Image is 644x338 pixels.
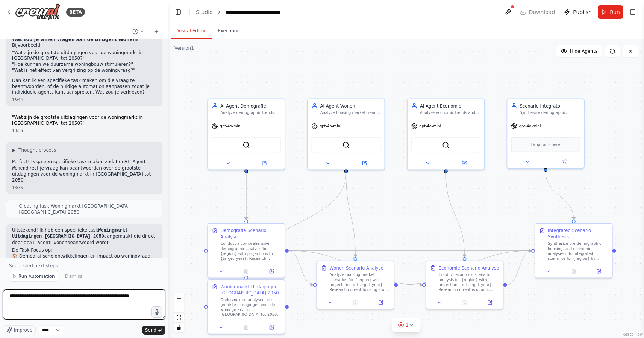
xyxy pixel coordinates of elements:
button: zoom out [174,303,184,313]
button: Open in side panel [546,158,582,166]
button: Hide Agents [556,45,602,57]
div: Economie Scenario Analyse [439,265,499,271]
div: React Flow controls [174,293,184,332]
div: Scenario Integrator [520,103,580,109]
div: Wonen Scenario AnalyseAnalyze housing market scenarios for {region} with projections to {target_y... [317,261,394,309]
span: Creating task Woningmarkt [GEOGRAPHIC_DATA] [GEOGRAPHIC_DATA] 2050 [19,203,156,215]
button: Open in side panel [247,159,282,167]
li: "Hoe kunnen we duurzame woningbouw stimuleren?" [12,62,156,68]
span: Run [610,8,620,16]
div: Demografie Scenario AnalyseConduct a comprehensive demographic analysis for {region} with project... [207,223,285,278]
div: Onderzoek en analyseer de grootste uitdagingen voor de woningmarkt in [GEOGRAPHIC_DATA] tot 2050.... [220,297,281,317]
span: gpt-4o-mini [519,124,541,129]
button: Hide left sidebar [173,7,183,17]
div: Analyze demographic trends and scenarios for {region} by {target_year}, focusing on population gr... [220,110,281,115]
button: Open in side panel [447,159,482,167]
g: Edge from aba7898d-bb2f-4564-8ede-55a8418030fd to 37563023-474d-43db-ba55-7edaead047cb [289,247,313,288]
span: Drop tools here [531,141,560,148]
span: gpt-4o-mini [220,124,242,129]
button: No output available [342,299,368,306]
div: Version 1 [174,45,194,51]
div: Analyze housing market scenarios for {region} with projections to {target_year}. Research current... [330,272,390,292]
g: Edge from aba7898d-bb2f-4564-8ede-55a8418030fd to 2832f6e5-a92c-4d98-b4a9-5693ee0ffd32 [289,247,531,254]
button: Open in side panel [479,299,500,306]
div: AI Agent DemografieAnalyze demographic trends and scenarios for {region} by {target_year}, focusi... [207,99,285,170]
button: No output available [561,268,587,275]
p: Bijvoorbeeld: [12,37,156,49]
button: No output available [233,268,259,275]
div: Analyze economic trends and scenarios for {region} by {target_year}, focusing on economic growth,... [420,110,480,115]
div: 13:44 [12,97,156,103]
img: SerperDevTool [242,141,250,149]
li: "Wat is het effect van vergrijzing op de woningvraag?" [12,68,156,74]
g: Edge from 37563023-474d-43db-ba55-7edaead047cb to 93cd3c98-c32c-4ba2-8a2d-b934fe93eeab [398,282,422,288]
div: AI Agent Economie [420,103,480,109]
p: Dan kan ik een specifieke task maken om die vraag te beantwoorden, of de huidige automation aanpa... [12,78,156,95]
p: "Wat zijn de grootste uitdagingen voor de woningmarkt in [GEOGRAPHIC_DATA] tot 2050?" [12,115,156,126]
button: Open in side panel [261,324,282,331]
nav: breadcrumb [196,8,304,16]
div: Woningmarkt Uitdagingen [GEOGRAPHIC_DATA] 2050Onderzoek en analyseer de grootste uitdagingen voor... [207,279,285,335]
button: Open in side panel [588,268,609,275]
span: 1 [405,321,409,329]
button: 1 [392,318,421,332]
div: 18:36 [12,185,156,191]
div: AI Agent EconomieAnalyze economic trends and scenarios for {region} by {target_year}, focusing on... [407,99,485,170]
div: AI Agent Demografie [220,103,281,109]
span: Publish [573,8,592,16]
span: Improve [14,327,32,333]
span: Dismiss [65,273,82,279]
p: Perfect! Ik ga een specifieke task maken zodat de direct je vraag kan beantwoorden over de groots... [12,159,156,183]
g: Edge from c213d747-1800-4a9e-91ef-4a28490dc973 to aba7898d-bb2f-4564-8ede-55a8418030fd [243,173,250,220]
div: Demografie Scenario Analyse [220,227,281,240]
code: AI Agent Wonen [29,240,67,246]
span: Run Automation [18,273,55,279]
div: Wonen Scenario Analyse [330,265,383,271]
div: Conduct economic scenario analysis for {region} with projections to {target_year}. Research curre... [439,272,499,292]
div: Integrated Scenario Synthesis [548,227,608,240]
button: Run Automation [9,271,58,282]
button: Dismiss [61,271,86,282]
button: Open in side panel [261,268,282,275]
button: zoom in [174,293,184,303]
code: AI Agent Wonen [12,159,146,171]
a: Studio [196,9,213,15]
span: ▶ [12,147,15,153]
button: Improve [3,325,36,335]
span: gpt-4o-mini [419,124,441,129]
button: Show right sidebar [627,7,638,17]
button: Open in side panel [370,299,391,306]
g: Edge from 401f5a77-bc02-44ba-a524-76cd3df48944 to 2832f6e5-a92c-4d98-b4a9-5693ee0ffd32 [542,172,577,220]
button: Click to speak your automation idea [151,306,162,318]
div: Woningmarkt Uitdagingen [GEOGRAPHIC_DATA] 2050 [220,283,281,296]
button: No output available [451,299,477,306]
div: Conduct a comprehensive demographic analysis for {region} with projections to {target_year}. Rese... [220,241,281,261]
div: AI Agent WonenAnalyze housing market trends and scenarios for {region} by {target_year}, examinin... [307,99,385,170]
g: Edge from 6863c9db-2578-4a9b-ad2f-6155100aa3f5 to 33fc9e3d-4269-45d7-858c-beeb766296a5 [243,173,349,276]
div: Economie Scenario AnalyseConduct economic scenario analysis for {region} with projections to {tar... [426,261,503,309]
h2: De Task Focus op: [12,247,156,253]
span: Send [145,327,156,333]
p: Suggested next steps: [9,263,159,269]
span: Hide Agents [570,48,597,54]
img: SerperDevTool [442,141,450,149]
button: Publish [561,5,595,19]
button: Open in side panel [347,159,382,167]
button: Switch to previous chat [129,27,147,36]
div: BETA [66,8,85,17]
a: React Flow attribution [623,332,643,336]
div: Scenario IntegratorSynthesize demographic, housing, and economic scenario analyses for {region} b... [507,99,585,169]
g: Edge from 6863c9db-2578-4a9b-ad2f-6155100aa3f5 to 37563023-474d-43db-ba55-7edaead047cb [343,173,358,257]
button: ▶Thought process [12,147,56,153]
img: Logo [15,3,60,20]
g: Edge from d9ae453c-f7dc-49e0-907b-24f1f431f029 to 93cd3c98-c32c-4ba2-8a2d-b934fe93eeab [443,173,468,257]
button: Visual Editor [171,23,212,39]
strong: Wat zou je willen vragen aan de AI Agent Wonen? [12,37,138,42]
button: Send [142,326,165,335]
span: gpt-4o-mini [320,124,341,129]
div: Synthesize the demographic, housing, and economic analyses into integrated scenarios for {region}... [548,241,608,261]
button: toggle interactivity [174,323,184,332]
div: Integrated Scenario SynthesisSynthesize the demographic, housing, and economic analyses into inte... [535,223,612,278]
button: Start a new chat [150,27,162,36]
div: Synthesize demographic, housing, and economic scenario analyses for {region} by {target_year} int... [520,110,580,115]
